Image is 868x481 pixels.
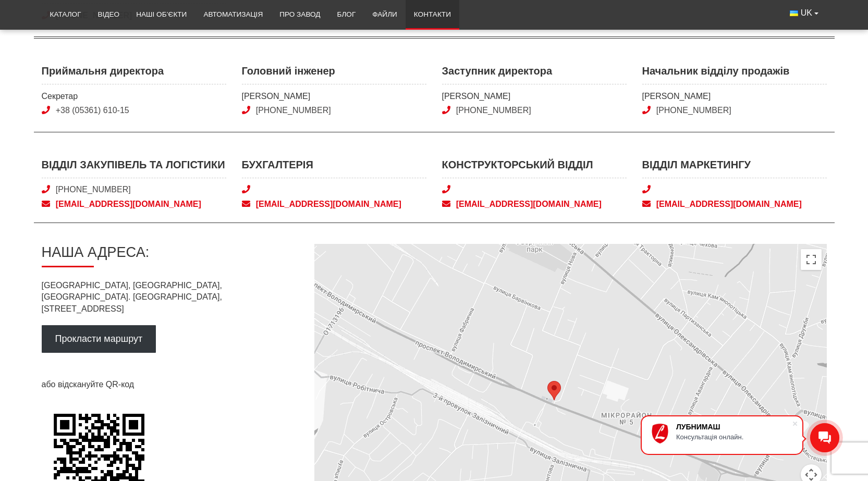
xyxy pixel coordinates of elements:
span: Приймальня директора [42,64,226,84]
a: Автоматизація [195,3,271,26]
span: Головний інженер [242,64,426,84]
span: UK [801,7,812,19]
a: Про завод [271,3,328,26]
a: Наші об’єкти [128,3,195,26]
a: [PHONE_NUMBER] [256,106,331,115]
a: +38 (05361) 610-15 [56,106,129,115]
div: ЛУБНИМАШ [676,423,792,431]
span: Бухгалтерія [242,157,426,178]
a: Каталог [42,3,90,26]
a: [PHONE_NUMBER] [56,185,131,194]
p: [GEOGRAPHIC_DATA], [GEOGRAPHIC_DATA], [GEOGRAPHIC_DATA]. [GEOGRAPHIC_DATA], [STREET_ADDRESS] [42,280,298,315]
img: Українська [790,10,798,16]
h2: Наша адреса: [42,244,298,267]
span: Секретар [42,91,226,102]
a: Контакти [406,3,459,26]
span: Конструкторський відділ [442,157,627,178]
a: Відео [90,3,128,26]
a: Прокласти маршрут [42,325,156,353]
span: [PERSON_NAME] [442,91,627,102]
a: [EMAIL_ADDRESS][DOMAIN_NAME] [42,199,226,210]
a: Блог [328,3,364,26]
div: Консультація онлайн. [676,433,792,441]
span: Відділ маркетингу [642,157,827,178]
span: [PERSON_NAME] [642,91,827,102]
span: Заступник директора [442,64,627,84]
p: або відскануйте QR-код [42,379,298,390]
span: [PERSON_NAME] [242,91,426,102]
a: Файли [364,3,406,26]
a: [PHONE_NUMBER] [456,106,531,115]
a: [EMAIL_ADDRESS][DOMAIN_NAME] [242,199,426,210]
a: [EMAIL_ADDRESS][DOMAIN_NAME] [442,199,627,210]
span: Відділ закупівель та логістики [42,157,226,178]
a: [EMAIL_ADDRESS][DOMAIN_NAME] [642,199,827,210]
button: Перемкнути повноекранний режим [801,249,822,270]
a: [PHONE_NUMBER] [656,106,731,115]
span: Начальник відділу продажів [642,64,827,84]
button: UK [781,3,826,23]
